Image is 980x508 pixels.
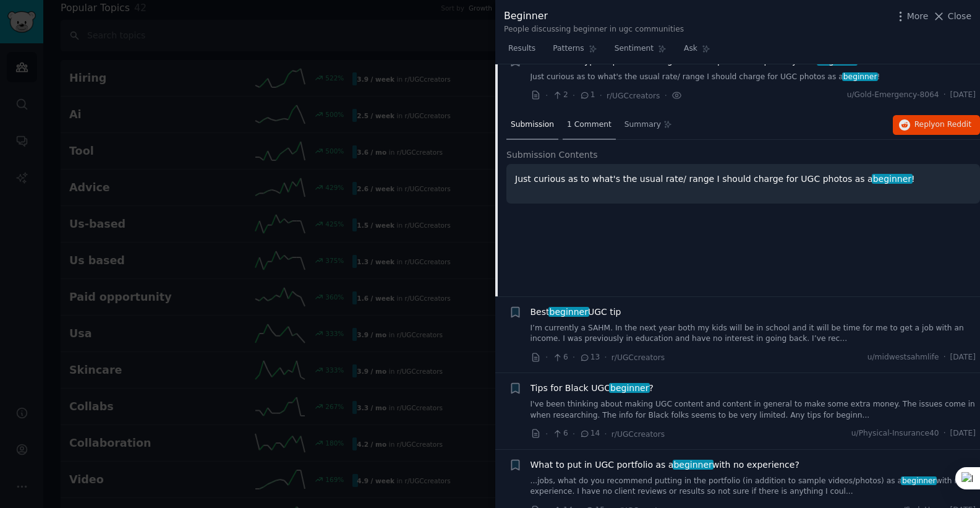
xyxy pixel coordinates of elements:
a: Sentiment [610,39,671,64]
a: I've been thinking about making UGC content and content in general to make some extra money. The ... [530,399,976,421]
span: More [907,10,929,23]
div: Beginner [504,9,684,24]
a: ...jobs, what do you recommend putting in the portfolio (in addition to sample videos/photos) as ... [530,476,976,497]
span: beginner [872,174,913,184]
span: 13 [579,352,600,363]
button: More [894,10,929,23]
span: u/Gold-Emergency-8064 [847,90,939,101]
span: beginner [548,307,589,317]
span: 14 [579,428,600,439]
span: · [600,89,602,102]
span: Ask [684,43,697,54]
p: Just curious as to what's the usual rate/ range I should charge for UGC photos as a ! [515,173,971,186]
span: 1 Comment [567,119,611,131]
span: [DATE] [950,90,976,101]
span: Tips for Black UGC ? [530,382,654,395]
span: · [573,351,575,364]
span: 6 [552,352,568,363]
span: beginner [609,383,650,393]
span: 2 [552,90,568,101]
span: · [944,428,946,439]
span: [DATE] [950,352,976,363]
span: Submission [511,119,554,131]
button: Replyon Reddit [893,115,980,135]
a: BestbeginnerUGC tip [530,306,621,319]
span: · [545,89,548,102]
span: r/UGCcreators [611,430,665,439]
span: on Reddit [935,120,971,129]
span: · [545,351,548,364]
a: Ask [680,39,715,64]
span: [DATE] [950,428,976,439]
span: · [944,352,946,363]
span: beginner [817,56,858,66]
span: Reply [914,119,971,131]
div: People discussing beginner in ugc communities [504,24,684,35]
span: u/Physical-Insurance40 [851,428,939,439]
span: Results [508,43,535,54]
span: 1 [579,90,595,101]
a: I’m currently a SAHM. In the next year both my kids will be in school and it will be time for me ... [530,323,976,345]
span: Summary [624,119,661,131]
span: Patterns [553,43,584,54]
span: · [664,89,667,102]
span: r/UGCcreators [611,353,665,362]
span: · [545,428,548,441]
button: Close [932,10,971,23]
span: r/UGCcreators [607,92,660,100]
a: Just curious as to what's the usual rate/ range I should charge for UGC photos as abeginner! [530,72,976,83]
a: Tips for Black UGCbeginner? [530,382,654,395]
a: What to put in UGC portfolio as abeginnerwith no experience? [530,458,799,471]
span: u/midwestsahmlife [867,352,939,363]
a: Results [504,39,540,64]
a: Patterns [548,39,601,64]
span: 6 [552,428,568,439]
span: · [573,428,575,441]
span: beginner [842,72,878,81]
span: · [573,89,575,102]
span: What to put in UGC portfolio as a with no experience? [530,458,799,471]
span: Sentiment [615,43,654,54]
span: · [944,90,946,101]
span: beginner [901,476,937,485]
span: Submission Contents [506,149,598,161]
span: beginner [673,460,714,470]
span: · [604,351,607,364]
span: Best UGC tip [530,306,621,319]
span: · [604,428,607,441]
span: Close [948,10,971,23]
